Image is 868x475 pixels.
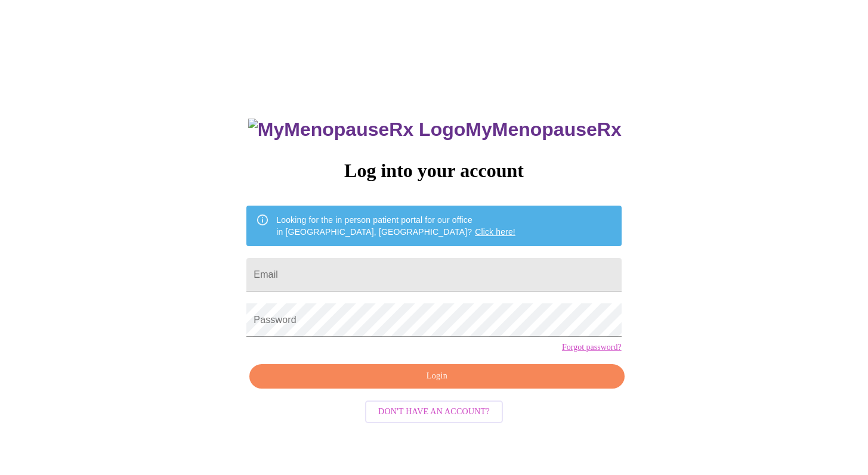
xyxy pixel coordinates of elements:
[378,405,490,420] span: Don't have an account?
[246,160,621,182] h3: Log into your account
[562,343,622,352] a: Forgot password?
[263,369,610,384] span: Login
[248,119,622,141] h3: MyMenopauseRx
[365,401,503,424] button: Don't have an account?
[276,209,515,243] div: Looking for the in person patient portal for our office in [GEOGRAPHIC_DATA], [GEOGRAPHIC_DATA]?
[362,406,506,416] a: Don't have an account?
[475,227,515,237] a: Click here!
[248,119,465,141] img: MyMenopauseRx Logo
[249,364,624,389] button: Login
